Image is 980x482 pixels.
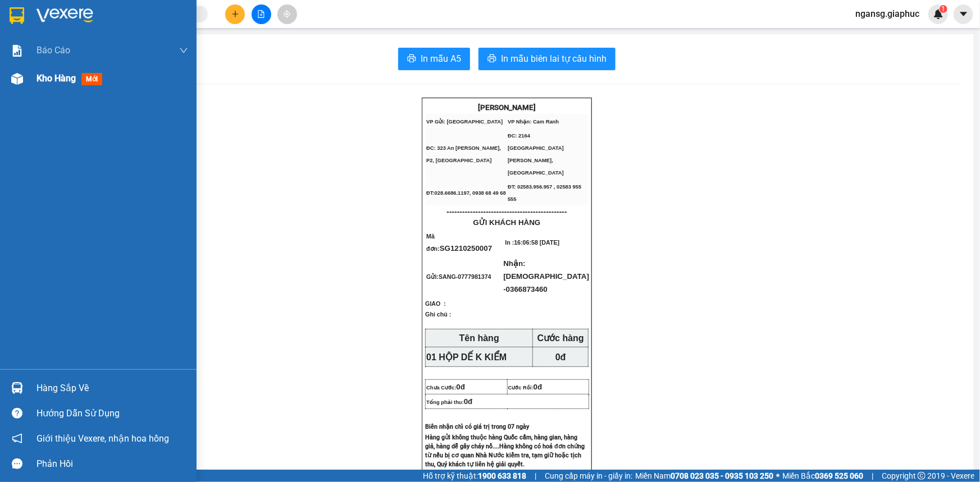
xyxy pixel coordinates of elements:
[426,145,501,163] span: ĐC: 323 An [PERSON_NAME], P2, [GEOGRAPHIC_DATA]
[12,408,22,419] span: question-circle
[872,470,873,482] span: |
[487,54,496,65] span: printer
[423,470,526,482] span: Hỗ trợ kỹ thuật:
[508,184,581,202] span: ĐT: 02583.956.957 , 02583 955 555
[122,14,149,41] img: logo.jpg
[426,400,472,405] span: Tổng phải thu:
[37,431,169,446] span: Giới thiệu Vexere, nhận hoa hồng
[478,48,616,70] button: printerIn mẫu biên lai tự cấu hình
[456,273,491,280] span: -
[426,190,506,196] span: ĐT:028.6686.1197, 0938 68 49 68
[437,245,492,252] span: :
[446,207,567,216] span: ----------------------------------------------
[508,119,559,125] span: VP Nhận: Cam Ranh
[959,9,969,19] span: caret-down
[671,471,773,480] strong: 0708 023 035 - 0935 103 250
[918,472,926,480] span: copyright
[37,380,188,397] div: Hàng sắp về
[503,259,589,293] span: Nhận:
[12,458,22,469] span: message
[426,385,465,391] span: Chưa Cước:
[545,470,632,482] span: Cung cấp máy in - giấy in:
[69,16,112,108] b: [PERSON_NAME] - Gửi khách hàng
[473,218,541,227] span: GỬI KHÁCH HÀNG
[37,73,76,84] span: Kho hàng
[426,119,503,125] span: VP Gửi: [GEOGRAPHIC_DATA]
[37,405,188,422] div: Hướng dẫn sử dụng
[231,10,239,18] span: plus
[464,397,473,406] span: 0đ
[501,52,607,66] span: In mẫu biên lai tự cấu hình
[277,4,297,24] button: aim
[425,300,462,307] span: GIAO :
[940,5,947,13] sup: 1
[421,52,461,66] span: In mẫu A5
[635,470,773,482] span: Miền Nam
[398,48,470,70] button: printerIn mẫu A5
[407,54,416,65] span: printer
[37,456,188,472] div: Phản hồi
[94,43,154,52] b: [DOMAIN_NAME]
[440,244,492,253] span: SG1210250007
[11,382,23,394] img: warehouse-icon
[426,352,507,362] span: 01 HỘP DẾ K KIỂM
[94,53,154,67] li: (c) 2017
[439,273,456,280] span: SANG
[425,311,451,318] span: Ghi chú :
[14,72,63,183] b: [PERSON_NAME] - [PERSON_NAME]
[12,433,22,444] span: notification
[508,133,564,176] span: ĐC: 2164 [GEOGRAPHIC_DATA][PERSON_NAME], [GEOGRAPHIC_DATA]
[11,45,23,57] img: solution-icon
[457,383,466,391] span: 0đ
[11,73,23,85] img: warehouse-icon
[283,10,291,18] span: aim
[179,46,188,55] span: down
[478,103,536,112] strong: [PERSON_NAME]
[505,239,559,246] span: In :
[534,383,543,391] span: 0đ
[81,73,102,85] span: mới
[503,272,589,293] span: [DEMOGRAPHIC_DATA] -
[508,385,543,391] span: Cước Rồi:
[535,470,536,482] span: |
[941,5,945,13] span: 1
[426,273,491,280] span: Gửi:
[954,4,973,24] button: caret-down
[425,434,585,468] span: Hàng gửi không thuộc hàng Quốc cấm, hàng gian, hàng giả, hàng dễ gây cháy nổ....Hàng không có hoá...
[776,474,780,478] span: ⚪️
[257,10,265,18] span: file-add
[514,239,559,246] span: 16:06:58 [DATE]
[458,273,491,280] span: 0777981374
[252,4,271,24] button: file-add
[933,9,943,19] img: icon-new-feature
[537,333,584,343] strong: Cước hàng
[225,4,245,24] button: plus
[555,352,566,362] span: 0đ
[426,233,437,252] span: Mã đơn
[478,471,526,480] strong: 1900 633 818
[782,470,863,482] span: Miền Bắc
[37,43,70,57] span: Báo cáo
[10,7,24,24] img: logo-vxr
[815,471,863,480] strong: 0369 525 060
[425,423,529,430] span: Biên nhận chỉ có giá trị trong 07 ngày
[459,333,499,343] strong: Tên hàng
[846,7,928,21] span: ngansg.giaphuc
[506,285,548,293] span: 0366873460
